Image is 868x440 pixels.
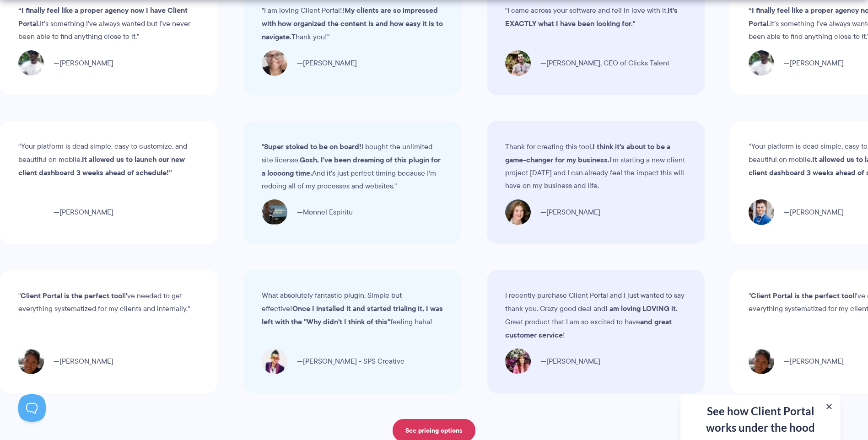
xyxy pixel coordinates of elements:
blockquote: "I came across your software and fell in love with it. " [504,4,685,30]
blockquote: "I am loving Client Portal!! Thank you!" [260,4,442,43]
img: Monnel Espiritu [270,199,296,225]
span: [PERSON_NAME] [52,57,112,70]
blockquote: Thank for creating this tool, I'm starting a new client project [DATE] and I can already feel the... [514,140,695,192]
span: [PERSON_NAME] [539,355,599,368]
strong: and great customer service [504,316,670,340]
span: Monnel Espiritu [306,206,361,219]
img: Loma Nelson [514,199,539,225]
strong: I am loving LOVING it [604,303,674,314]
img: AB Lieberman, CEO of Clicks Talent [504,50,529,76]
span: [PERSON_NAME], CEO of Clicks Talent [539,57,668,70]
img: Sam Sedgeman - SPS Creative [260,349,286,374]
blockquote: It’s something I’ve always wanted but I’ve never been able to find anything close to it.” [17,4,198,43]
blockquote: " I've needed to get everything systematized for my clients and internally." [17,289,198,315]
strong: It's EXACTLY what I have been looking for. [504,5,676,29]
blockquote: What absolutely fantastic plugin. Simple but effective! feeling haha! [260,289,442,328]
blockquote: I recently purchase Client Portal and I just wanted to say thank you. Crazy good deal and . Great... [504,289,685,342]
strong: I think it's about to be a game-changer for my business. [514,141,679,165]
blockquote: " I bought the unlimited site license. And it's just perfect timing because I'm redoing all of my... [270,140,452,193]
strong: It allowed us to launch our new client dashboard 3 weeks ahead of schedule!” [27,154,194,178]
img: Evangeline Gersich [747,349,773,374]
strong: My clients are so impressed with how organized the content is and how easy it is to navigate. [260,5,442,42]
strong: Client Portal is the perfect tool [749,290,853,301]
span: [PERSON_NAME] [296,57,356,70]
span: [PERSON_NAME] [52,355,112,368]
img: Evangeline Gersich [17,349,43,374]
strong: “I finally feel like a proper agency now I have Client Portal. [17,5,186,29]
span: [PERSON_NAME] [549,206,609,219]
strong: Gosh, I've been dreaming of this plugin for a loooong time. [270,154,449,178]
span: [PERSON_NAME] [62,206,122,219]
img: Katrina Upton [504,349,529,374]
img: Anthony Wallace [17,50,43,76]
img: Richard Walsh [27,199,53,225]
blockquote: “Your platform is dead simple, easy to customize, and beautiful on mobile. [27,140,208,179]
span: [PERSON_NAME] [782,57,842,70]
strong: Super stoked to be on board! [273,141,370,152]
strong: Client Portal is the perfect tool [19,290,123,301]
iframe: Toggle Customer Support [18,394,46,422]
img: Anthony Wallace [747,50,773,76]
img: Tasha Hussey [260,50,286,76]
span: [PERSON_NAME] - SPS Creative [296,355,403,368]
strong: Once I installed it and started trialing it, I was left with the "Why didn't I think of this" [260,303,442,327]
span: [PERSON_NAME] [782,355,842,368]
